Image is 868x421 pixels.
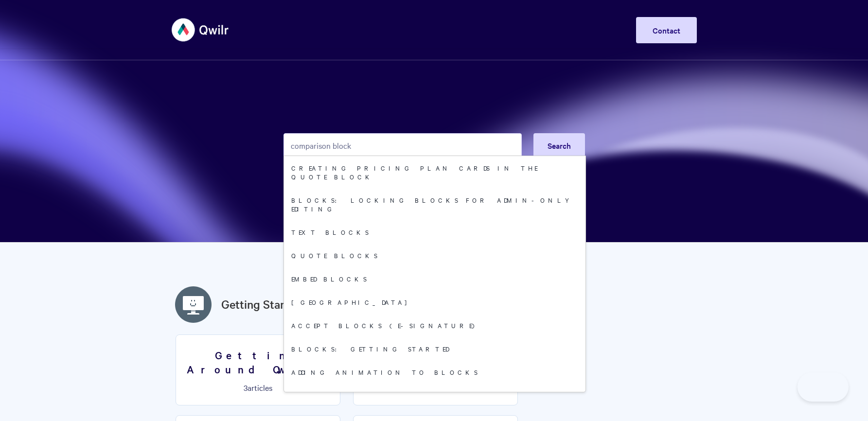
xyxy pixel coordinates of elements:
[182,383,334,392] p: articles
[548,140,571,151] span: Search
[284,314,585,337] a: Accept Blocks (E-Signature)
[797,372,849,402] iframe: Toggle Customer Support
[284,220,585,244] a: Text Blocks
[221,296,301,313] a: Getting Started
[244,382,248,393] span: 3
[284,244,585,267] a: Quote Blocks
[284,290,585,314] a: [GEOGRAPHIC_DATA]
[284,156,585,188] a: Creating pricing plan cards in the Quote Block
[176,334,340,405] a: Getting Around Qwilr 3articles
[182,348,334,376] h3: Getting Around Qwilr
[636,17,697,43] a: Contact
[172,12,230,48] img: Qwilr Help Center
[284,384,585,407] a: Adding styling to blocks
[284,337,585,360] a: Blocks: Getting Started
[533,133,585,158] button: Search
[284,267,585,290] a: Embed Blocks
[284,188,585,220] a: Blocks: Locking Blocks for Admin-only Editing
[284,360,585,384] a: Adding animation to blocks
[283,133,522,158] input: Search the knowledge base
